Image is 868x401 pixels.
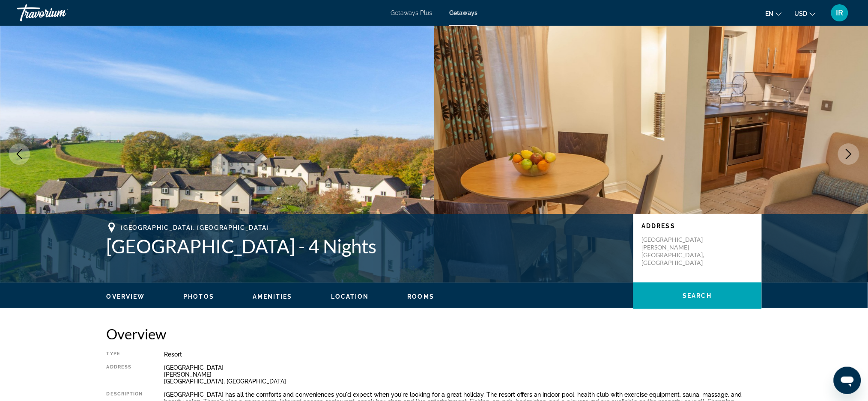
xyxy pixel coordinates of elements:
[391,9,432,16] a: Getaways Plus
[766,7,782,20] button: Change language
[331,293,369,300] button: Location
[9,143,30,165] button: Previous image
[633,282,762,309] button: Search
[107,325,762,342] h2: Overview
[642,223,753,229] p: Address
[449,9,477,16] a: Getaways
[829,4,851,22] button: User Menu
[164,364,762,385] div: [GEOGRAPHIC_DATA] [PERSON_NAME] [GEOGRAPHIC_DATA], [GEOGRAPHIC_DATA]
[183,293,214,300] button: Photos
[836,9,844,17] span: IR
[107,351,143,358] div: Type
[121,224,269,231] span: [GEOGRAPHIC_DATA], [GEOGRAPHIC_DATA]
[834,367,861,394] iframe: Button to launch messaging window
[17,2,103,24] a: Travorium
[683,292,712,299] span: Search
[408,293,435,300] button: Rooms
[766,10,774,17] span: en
[253,293,292,300] button: Amenities
[107,293,145,300] button: Overview
[107,235,625,257] h1: [GEOGRAPHIC_DATA] - 4 Nights
[795,10,808,17] span: USD
[795,7,816,20] button: Change currency
[642,236,710,267] p: [GEOGRAPHIC_DATA] [PERSON_NAME] [GEOGRAPHIC_DATA], [GEOGRAPHIC_DATA]
[164,351,762,358] div: Resort
[107,364,143,385] div: Address
[838,143,859,165] button: Next image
